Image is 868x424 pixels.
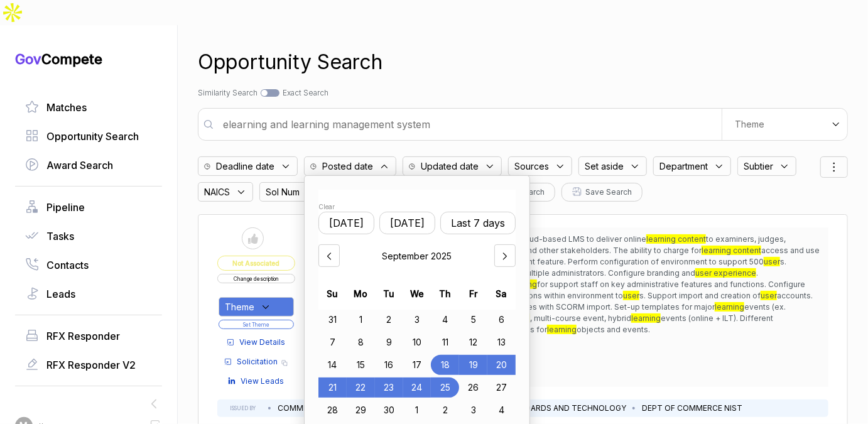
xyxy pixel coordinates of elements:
[491,283,511,303] div: Sa
[25,100,152,115] a: Matches
[266,185,300,198] span: Sol Num
[403,400,431,420] div: Choose Wednesday, October 1st, 2025
[350,283,371,303] div: Mo
[46,200,85,215] span: Pipeline
[318,332,347,352] div: Choose Sunday, September 7th, 2025
[46,357,136,372] span: RFX Responder V2
[403,355,431,375] div: Choose Wednesday, September 17th, 2025
[481,234,646,244] span: Provide a cloud-based LMS to deliver online
[230,405,256,412] h5: ISSUED BY
[318,212,374,234] button: [DATE]
[347,400,375,420] div: Choose Monday, September 29th, 2025
[219,320,294,329] button: Set Theme
[487,355,516,375] div: Choose Saturday, September 20th, 2025
[25,329,152,344] a: RFX Responder
[585,160,624,173] span: Set aside
[347,332,375,352] div: Choose Monday, September 8th, 2025
[318,202,516,212] div: Clear
[379,212,435,234] button: [DATE]
[46,158,113,173] span: Award Search
[283,88,328,97] span: Exact Search
[322,160,373,173] span: Posted date
[431,332,459,352] div: Choose Thursday, September 11th, 2025
[46,286,75,302] span: Leads
[735,119,764,130] span: Theme
[25,258,152,273] a: Contacts
[407,283,427,303] div: We
[431,355,459,375] div: Choose Thursday, September 18th, 2025
[198,47,382,77] h1: Opportunity Search
[46,100,87,115] span: Matches
[318,310,516,423] div: month 2025-09
[46,329,120,344] span: RFX Responder
[702,246,761,255] mark: learning content
[459,332,487,352] div: Choose Friday, September 12th, 2025
[215,112,722,137] input: Enter a search term or larger passage of text (max 400 words) or search by ai powered theme
[459,400,487,420] div: Choose Friday, October 3rd, 2025
[715,302,744,312] mark: learning
[204,185,230,198] span: NAICS
[46,258,89,273] span: Contacts
[46,229,74,244] span: Tasks
[347,355,375,375] div: Choose Monday, September 15th, 2025
[278,403,392,414] li: COMMERCE, DEPARTMENT OF
[225,300,254,313] span: Theme
[25,357,152,372] a: RFX Responder V2
[646,234,706,244] mark: learning content
[481,280,805,300] span: for support staff on key administrative features and functions. Configure communications within e...
[375,332,403,352] div: Choose Tuesday, September 9th, 2025
[487,378,516,398] div: Choose Saturday, September 27th, 2025
[623,291,639,300] mark: user
[487,332,516,352] div: Choose Saturday, September 13th, 2025
[318,378,347,398] div: Choose Sunday, September 21st, 2025
[695,268,756,278] mark: user experience
[347,310,375,330] div: Choose Monday, September 1st, 2025
[585,187,632,198] span: Save Search
[25,229,152,244] a: Tasks
[322,283,342,303] div: Su
[764,257,780,266] mark: user
[487,400,516,420] div: Choose Saturday, October 4th, 2025
[239,337,285,348] span: View Details
[25,286,152,302] a: Leads
[318,400,347,420] div: Choose Sunday, September 28th, 2025
[440,212,516,234] button: Last 7 days
[217,274,295,283] button: Change description
[431,378,459,398] div: Choose Thursday, September 25th, 2025
[318,355,347,375] div: Choose Sunday, September 14th, 2025
[15,50,162,68] h1: Compete
[375,400,403,420] div: Choose Tuesday, September 30th, 2025
[639,291,761,300] span: s. Support import and creation of
[631,313,661,323] mark: learning
[216,160,274,173] span: Deadline date
[15,51,41,67] span: Gov
[561,183,643,202] button: Save Search
[403,332,431,352] div: Choose Wednesday, September 10th, 2025
[347,378,375,398] div: Choose Monday, September 22nd, 2025
[464,283,484,303] div: Fr
[375,355,403,375] div: Choose Tuesday, September 16th, 2025
[514,160,549,173] span: Sources
[459,378,487,398] div: Choose Friday, September 26th, 2025
[25,129,152,144] a: Opportunity Search
[224,356,278,367] a: Solicitation
[403,378,431,398] div: Choose Wednesday, September 24th, 2025
[530,313,631,323] span: , multi-course event, hybrid
[421,160,479,173] span: Updated date
[577,325,650,334] span: objects and events.
[642,403,742,414] li: DEPT OF COMMERCE NIST
[25,200,152,215] a: Pipeline
[744,160,773,173] span: Subtier
[761,291,777,300] mark: user
[431,400,459,420] div: Choose Thursday, October 2nd, 2025
[375,310,403,330] div: Choose Tuesday, September 2nd, 2025
[375,378,403,398] div: Choose Tuesday, September 23rd, 2025
[198,88,258,97] span: Similarity Search
[379,283,399,303] div: Tu
[459,355,487,375] div: Choose Friday, September 19th, 2025
[241,376,284,387] span: View Leads
[435,283,455,303] div: Th
[403,310,431,330] div: Choose Wednesday, September 3rd, 2025
[547,325,577,334] mark: learning
[46,129,139,144] span: Opportunity Search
